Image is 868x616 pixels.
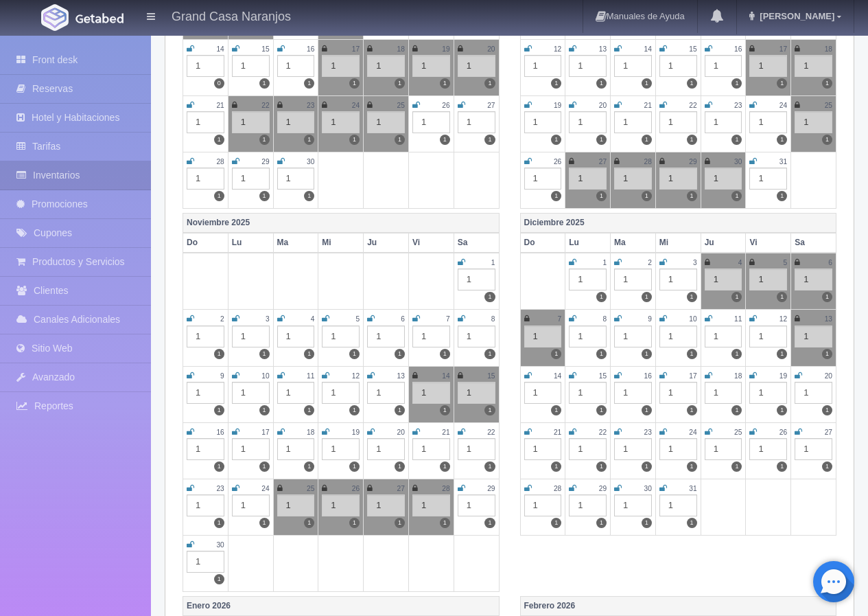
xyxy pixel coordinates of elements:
[644,45,652,53] small: 14
[412,438,450,460] div: 1
[795,269,832,290] div: 1
[551,349,561,359] label: 1
[599,158,607,166] small: 27
[440,405,450,415] label: 1
[687,518,697,528] label: 1
[602,315,607,323] small: 8
[614,494,652,516] div: 1
[689,45,696,53] small: 15
[734,315,742,323] small: 11
[322,438,360,460] div: 1
[277,438,315,460] div: 1
[614,326,652,347] div: 1
[642,78,652,89] label: 1
[551,461,561,472] label: 1
[779,102,787,109] small: 24
[756,11,834,21] span: [PERSON_NAME]
[659,168,697,190] div: 1
[349,349,360,359] label: 1
[822,78,832,89] label: 1
[705,168,742,190] div: 1
[277,494,315,516] div: 1
[458,55,495,77] div: 1
[397,372,405,380] small: 13
[524,111,562,133] div: 1
[440,518,450,528] label: 1
[216,429,224,436] small: 16
[687,78,697,89] label: 1
[487,429,495,436] small: 22
[554,158,561,166] small: 26
[659,382,697,404] div: 1
[349,78,360,89] label: 1
[689,372,696,380] small: 17
[304,518,314,528] label: 1
[791,233,836,253] th: Sa
[659,438,697,460] div: 1
[277,326,315,347] div: 1
[442,102,449,109] small: 26
[520,233,565,253] th: Do
[395,461,405,472] label: 1
[187,494,224,516] div: 1
[749,269,787,290] div: 1
[596,349,607,359] label: 1
[734,429,742,436] small: 25
[614,438,652,460] div: 1
[795,55,832,77] div: 1
[524,382,562,404] div: 1
[689,315,696,323] small: 10
[614,168,652,190] div: 1
[304,78,314,89] label: 1
[484,518,495,528] label: 1
[322,55,360,77] div: 1
[458,382,495,404] div: 1
[520,213,836,233] th: Diciembre 2025
[731,461,742,472] label: 1
[599,102,607,109] small: 20
[599,429,607,436] small: 22
[558,315,562,323] small: 7
[187,326,224,347] div: 1
[261,372,269,380] small: 10
[367,326,405,347] div: 1
[614,111,652,133] div: 1
[367,494,405,516] div: 1
[41,4,69,31] img: Getabed
[569,438,607,460] div: 1
[307,102,314,109] small: 23
[232,111,270,133] div: 1
[828,259,832,266] small: 6
[655,233,701,253] th: Mi
[596,292,607,302] label: 1
[825,102,832,109] small: 25
[214,461,224,472] label: 1
[352,429,360,436] small: 19
[689,102,696,109] small: 22
[214,518,224,528] label: 1
[183,213,500,233] th: Noviembre 2025
[569,111,607,133] div: 1
[569,382,607,404] div: 1
[484,349,495,359] label: 1
[440,135,450,145] label: 1
[731,292,742,302] label: 1
[795,111,832,133] div: 1
[367,438,405,460] div: 1
[614,55,652,77] div: 1
[484,135,495,145] label: 1
[599,45,607,53] small: 13
[183,233,228,253] th: Do
[689,158,696,166] small: 29
[825,315,832,323] small: 13
[364,233,409,253] th: Ju
[214,191,224,201] label: 1
[259,135,270,145] label: 1
[487,102,495,109] small: 27
[705,438,742,460] div: 1
[458,269,495,290] div: 1
[220,315,224,323] small: 2
[551,135,561,145] label: 1
[784,259,788,266] small: 5
[642,135,652,145] label: 1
